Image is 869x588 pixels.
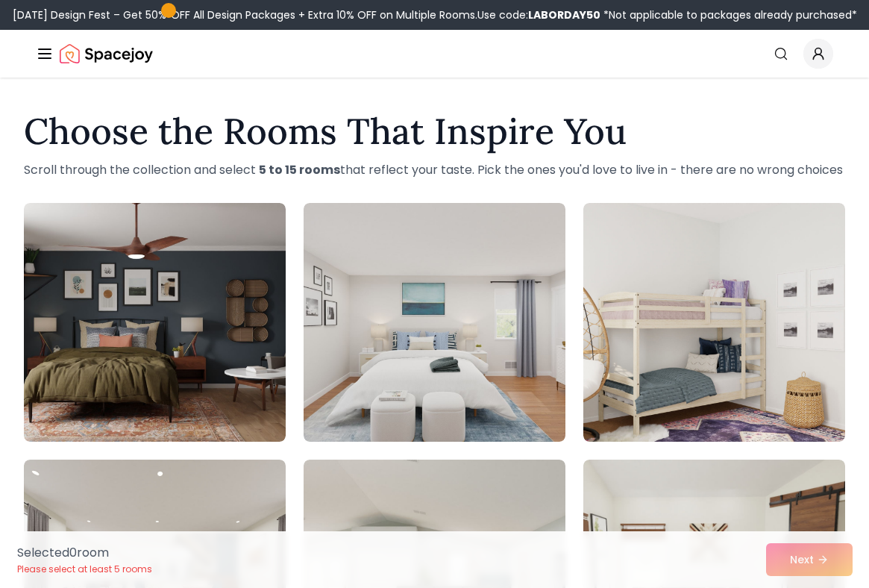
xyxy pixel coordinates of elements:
a: Spacejoy [60,39,153,69]
img: Room room-3 [583,203,845,442]
h1: Choose the Rooms That Inspire You [24,113,845,149]
nav: Global [36,30,833,78]
span: *Not applicable to packages already purchased* [600,7,857,22]
span: Use code: [477,7,600,22]
div: [DATE] Design Fest – Get 50% OFF All Design Packages + Extra 10% OFF on Multiple Rooms. [13,7,857,22]
img: Spacejoy Logo [60,39,153,69]
strong: 5 to 15 rooms [259,161,340,178]
p: Scroll through the collection and select that reflect your taste. Pick the ones you'd love to liv... [24,161,845,179]
p: Please select at least 5 rooms [17,563,152,575]
p: Selected 0 room [17,544,152,562]
b: LABORDAY50 [528,7,600,22]
img: Room room-2 [304,203,565,442]
img: Room room-1 [24,203,286,442]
